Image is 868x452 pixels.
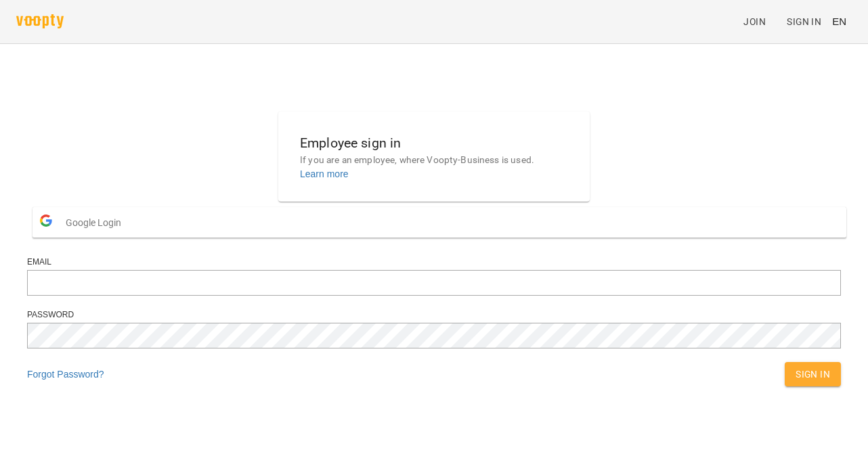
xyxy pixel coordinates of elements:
[785,362,841,386] button: Sign In
[27,309,841,321] div: Password
[738,9,781,34] a: Join
[827,9,852,34] button: EN
[300,168,349,179] a: Learn more
[32,207,846,238] button: Google Login
[300,133,568,154] h6: Employee sign in
[300,154,568,167] p: If you are an employee, where Voopty-Business is used.
[289,122,579,191] button: Employee sign inIf you are an employee, where Voopty-Business is used.Learn more
[781,9,827,34] a: Sign In
[16,14,64,28] img: voopty.png
[27,256,841,268] div: Email
[27,369,104,380] a: Forgot Password?
[787,14,821,30] span: Sign In
[796,366,830,382] span: Sign In
[832,14,846,28] span: EN
[66,209,128,236] span: Google Login
[743,14,766,30] span: Join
